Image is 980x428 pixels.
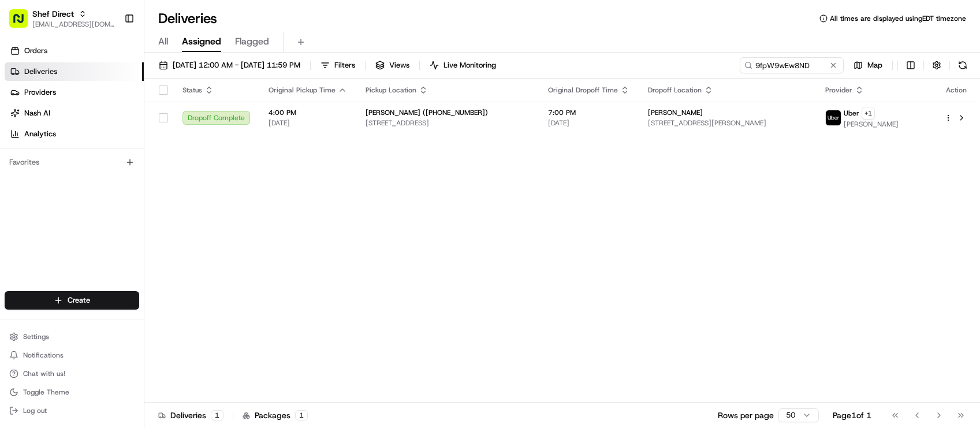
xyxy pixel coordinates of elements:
[366,85,416,95] span: Pickup Location
[23,388,69,397] span: Toggle Theme
[315,57,360,73] button: Filters
[548,118,629,128] span: [DATE]
[5,366,139,382] button: Chat with us!
[5,125,144,143] a: Analytics
[23,406,47,415] span: Log out
[830,14,966,23] span: All times are displayed using EDT timezone
[68,295,90,306] span: Create
[295,410,308,420] div: 1
[24,108,50,118] span: Nash AI
[648,85,702,95] span: Dropoff Location
[366,108,488,117] span: [PERSON_NAME] ([PHONE_NUMBER])
[158,35,168,49] span: All
[23,351,64,360] span: Notifications
[23,369,65,378] span: Chat with us!
[370,57,415,73] button: Views
[24,87,56,98] span: Providers
[211,410,223,420] div: 1
[844,109,859,118] span: Uber
[243,410,308,421] div: Packages
[740,57,844,73] input: Type to search
[648,118,807,128] span: [STREET_ADDRESS][PERSON_NAME]
[5,83,144,102] a: Providers
[173,60,300,70] span: [DATE] 12:00 AM - [DATE] 11:59 PM
[5,347,139,363] button: Notifications
[235,35,269,49] span: Flagged
[269,118,347,128] span: [DATE]
[269,85,336,95] span: Original Pickup Time
[826,110,841,125] img: uber-new-logo.jpeg
[5,153,139,172] div: Favorites
[158,410,223,421] div: Deliveries
[182,35,221,49] span: Assigned
[444,60,496,70] span: Live Monitoring
[182,85,202,95] span: Status
[5,104,144,122] a: Nash AI
[389,60,409,70] span: Views
[24,129,56,139] span: Analytics
[32,20,115,29] button: [EMAIL_ADDRESS][DOMAIN_NAME]
[648,108,703,117] span: [PERSON_NAME]
[5,291,139,310] button: Create
[862,107,875,120] button: +1
[844,120,899,129] span: [PERSON_NAME]
[944,85,968,95] div: Action
[366,118,530,128] span: [STREET_ADDRESS]
[5,42,144,60] a: Orders
[548,108,629,117] span: 7:00 PM
[955,57,971,73] button: Refresh
[334,60,355,70] span: Filters
[23,332,49,341] span: Settings
[24,46,47,56] span: Orders
[848,57,888,73] button: Map
[154,57,305,73] button: [DATE] 12:00 AM - [DATE] 11:59 PM
[548,85,618,95] span: Original Dropoff Time
[24,66,57,77] span: Deliveries
[5,62,144,81] a: Deliveries
[269,108,347,117] span: 4:00 PM
[5,384,139,400] button: Toggle Theme
[833,410,871,421] div: Page 1 of 1
[867,60,882,70] span: Map
[5,329,139,345] button: Settings
[158,9,217,28] h1: Deliveries
[718,410,774,421] p: Rows per page
[32,8,74,20] button: Shef Direct
[825,85,852,95] span: Provider
[5,5,120,32] button: Shef Direct[EMAIL_ADDRESS][DOMAIN_NAME]
[424,57,501,73] button: Live Monitoring
[5,403,139,419] button: Log out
